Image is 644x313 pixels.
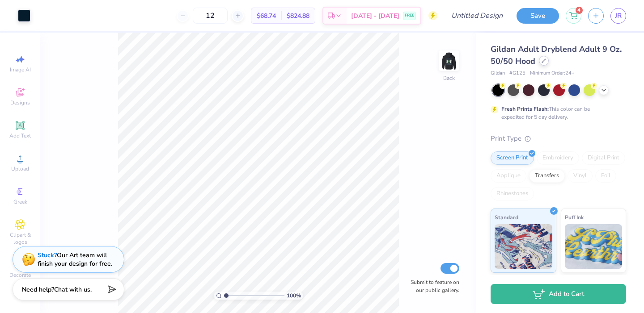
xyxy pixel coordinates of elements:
label: Submit to feature on our public gallery. [406,278,459,294]
span: 4 [576,7,583,14]
span: $824.88 [287,11,309,21]
span: JR [615,11,622,21]
span: Puff Ink [565,213,584,222]
strong: Need help? [22,285,54,294]
span: Decorate [9,271,31,279]
input: – – [193,8,228,24]
div: Print Type [491,134,626,144]
div: Embroidery [537,151,579,165]
span: Designs [10,99,30,106]
div: Rhinestones [491,187,534,200]
img: Puff Ink [565,224,623,269]
div: Vinyl [568,169,593,183]
button: Save [517,8,559,24]
span: Chat with us. [54,285,92,294]
span: Gildan Adult Dryblend Adult 9 Oz. 50/50 Hood [491,44,622,67]
span: Upload [11,165,29,172]
span: FREE [405,13,414,19]
div: Applique [491,169,526,183]
span: $68.74 [257,11,276,21]
div: This color can be expedited for 5 day delivery. [501,105,611,121]
img: Back [440,52,458,70]
span: Image AI [10,66,31,73]
strong: Fresh Prints Flash: [501,105,549,113]
div: Digital Print [582,151,625,165]
a: JR [610,8,626,24]
span: Standard [495,213,518,222]
span: Clipart & logos [4,231,36,246]
span: Greek [13,198,27,205]
strong: Stuck? [38,251,57,259]
span: 100 % [287,292,301,300]
div: Screen Print [491,151,534,165]
span: # G125 [509,70,525,77]
span: Minimum Order: 24 + [530,70,575,77]
div: Foil [595,169,616,183]
span: Add Text [9,132,31,139]
div: Transfers [529,169,565,183]
button: Add to Cart [491,284,626,304]
img: Standard [495,224,552,269]
div: Back [443,74,455,82]
span: Gildan [491,70,505,77]
span: [DATE] - [DATE] [351,11,399,21]
div: Our Art team will finish your design for free. [38,251,112,268]
input: Untitled Design [444,7,510,25]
